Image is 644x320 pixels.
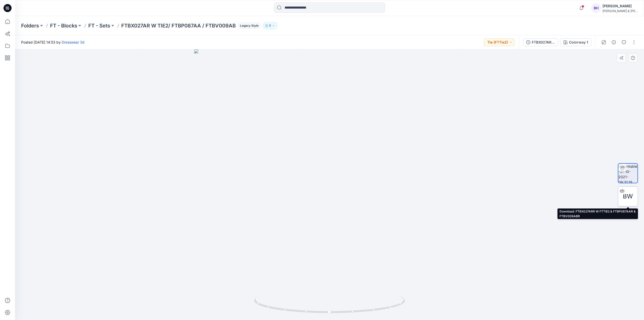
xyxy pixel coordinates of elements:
span: Posted [DATE] 14:53 by [21,40,85,45]
a: FT - Sets [88,22,110,29]
span: BW [623,192,633,201]
div: [PERSON_NAME] & [PERSON_NAME] [602,9,638,13]
button: FTBX027AR W TIE2/ FTBP087AA / FTBV009AB [523,38,558,46]
span: Legacy Style [238,23,261,29]
div: [PERSON_NAME] [602,3,638,9]
p: FTBX027AR W TIE2/ FTBP087AA / FTBV009AB [121,22,236,29]
a: FT - Blocks [50,22,77,29]
button: Colorway 1 [560,38,591,46]
a: Dresswear 3d [62,40,85,44]
p: 5 [269,23,271,28]
img: turntable-31-10-2021-09:31:18 [618,164,637,183]
button: Details [610,38,618,46]
div: FTBX027AR W TIE2/ FTBP087AA / FTBV009AB [532,40,555,45]
button: 5 [263,22,277,29]
a: Folders [21,22,39,29]
div: BH [591,4,600,13]
div: Colorway 1 [569,40,588,45]
button: Legacy Style [236,22,261,29]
